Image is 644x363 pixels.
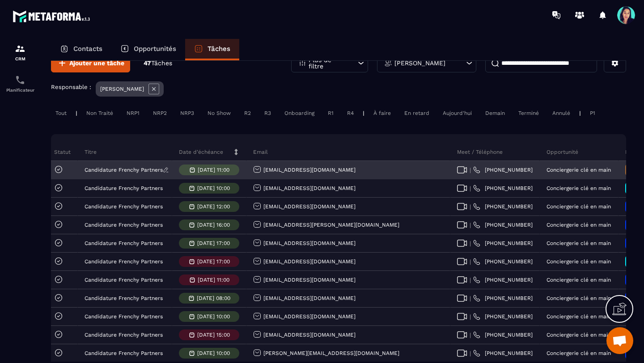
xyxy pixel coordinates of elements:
[438,108,476,118] div: Aujourd'hui
[85,332,163,338] p: Candidature Frenchy Partners
[2,56,38,61] p: CRM
[148,108,171,118] div: NRP2
[69,59,124,68] span: Ajouter une tâche
[343,108,358,118] div: R4
[15,75,25,85] img: scheduler
[197,240,230,246] p: [DATE] 17:00
[548,108,575,118] div: Annulé
[470,240,471,247] span: |
[100,86,144,92] p: [PERSON_NAME]
[2,68,38,99] a: schedulerschedulerPlanificateur
[363,110,364,116] p: |
[185,39,239,60] a: Tâches
[470,350,471,357] span: |
[309,57,348,69] p: Plus de filtre
[2,37,38,68] a: formationformationCRM
[85,222,163,228] p: Candidature Frenchy Partners
[585,108,600,118] div: P1
[473,331,533,338] a: [PHONE_NUMBER]
[473,313,533,320] a: [PHONE_NUMBER]
[470,167,471,173] span: |
[85,240,163,246] p: Candidature Frenchy Partners
[473,276,533,283] a: [PHONE_NUMBER]
[547,240,611,246] p: Conciergerie clé en main
[2,88,38,93] p: Planificateur
[579,110,581,116] p: |
[198,167,229,173] p: [DATE] 11:00
[473,166,533,173] a: [PHONE_NUMBER]
[15,43,25,54] img: formation
[253,148,268,156] p: Email
[470,313,471,320] span: |
[547,167,611,173] p: Conciergerie clé en main
[547,258,611,265] p: Conciergerie clé en main
[240,108,255,118] div: R2
[198,277,229,283] p: [DATE] 11:00
[481,108,509,118] div: Demain
[470,185,471,192] span: |
[606,327,633,354] div: Ouvrir le chat
[85,295,163,301] p: Candidature Frenchy Partners
[260,108,275,118] div: R3
[203,108,235,118] div: No Show
[394,60,445,66] p: [PERSON_NAME]
[85,203,163,210] p: Candidature Frenchy Partners
[176,108,199,118] div: NRP3
[134,45,176,53] p: Opportunités
[473,203,533,210] a: [PHONE_NUMBER]
[208,45,230,53] p: Tâches
[197,258,230,265] p: [DATE] 17:00
[85,167,163,173] p: Candidature Frenchy Partners
[470,258,471,265] span: |
[197,350,230,356] p: [DATE] 10:00
[514,108,543,118] div: Terminé
[151,59,172,67] span: Tâches
[73,45,102,53] p: Contacts
[547,203,611,210] p: Conciergerie clé en main
[470,203,471,210] span: |
[547,185,611,191] p: Conciergerie clé en main
[547,350,611,356] p: Conciergerie clé en main
[280,108,319,118] div: Onboarding
[144,59,172,68] p: 47
[547,295,611,301] p: Conciergerie clé en main
[197,203,230,210] p: [DATE] 12:00
[111,39,185,60] a: Opportunités
[457,148,503,156] p: Meet / Téléphone
[197,332,230,338] p: [DATE] 15:00
[51,39,111,60] a: Contacts
[122,108,144,118] div: NRP1
[470,332,471,338] span: |
[323,108,338,118] div: R1
[547,222,611,228] p: Conciergerie clé en main
[625,148,640,156] p: Phase
[470,295,471,302] span: |
[473,295,533,302] a: [PHONE_NUMBER]
[473,350,533,357] a: [PHONE_NUMBER]
[547,332,611,338] p: Conciergerie clé en main
[369,108,395,118] div: À faire
[51,84,91,90] p: Responsable :
[547,148,578,156] p: Opportunité
[85,258,163,265] p: Candidature Frenchy Partners
[470,222,471,228] span: |
[470,277,471,283] span: |
[85,313,163,320] p: Candidature Frenchy Partners
[179,148,223,156] p: Date d’échéance
[547,277,611,283] p: Conciergerie clé en main
[473,221,533,228] a: [PHONE_NUMBER]
[13,8,93,25] img: logo
[51,54,130,72] button: Ajouter une tâche
[197,313,230,320] p: [DATE] 10:00
[473,185,533,192] a: [PHONE_NUMBER]
[85,350,163,356] p: Candidature Frenchy Partners
[36,148,71,156] p: Statut
[51,108,71,118] div: Tout
[547,313,611,320] p: Conciergerie clé en main
[473,240,533,247] a: [PHONE_NUMBER]
[400,108,434,118] div: En retard
[85,148,97,156] p: Titre
[85,277,163,283] p: Candidature Frenchy Partners
[197,222,230,228] p: [DATE] 16:00
[85,185,163,191] p: Candidature Frenchy Partners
